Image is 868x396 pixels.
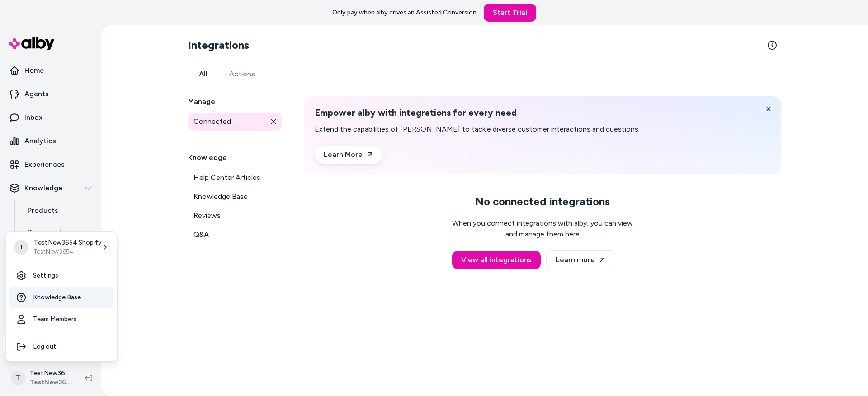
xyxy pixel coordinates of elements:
[9,336,113,358] div: Log out
[9,308,113,330] a: Team Members
[34,247,102,256] p: TestNew3654
[34,238,102,247] p: TestNew3654 Shopify
[9,265,113,287] a: Settings
[33,293,81,302] span: Knowledge Base
[14,240,28,255] span: T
